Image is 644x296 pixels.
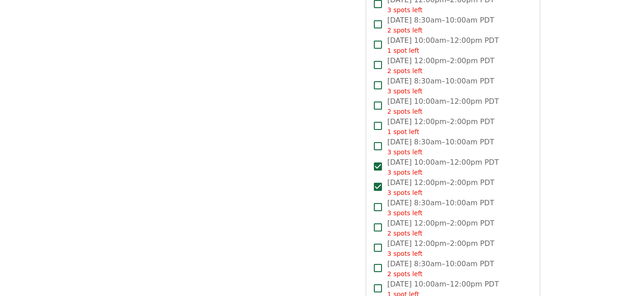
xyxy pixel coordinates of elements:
[387,270,423,277] span: 2 spots left
[387,238,495,259] span: [DATE] 12:00pm–2:00pm PDT
[387,55,495,76] span: [DATE] 12:00pm–2:00pm PDT
[387,148,423,156] span: 3 spots left
[387,128,419,135] span: 1 spot left
[387,177,495,198] span: [DATE] 12:00pm–2:00pm PDT
[387,6,423,14] span: 3 spots left
[387,198,494,218] span: [DATE] 8:30am–10:00am PDT
[387,250,423,257] span: 3 spots left
[387,157,499,177] span: [DATE] 10:00am–12:00pm PDT
[387,47,419,54] span: 1 spot left
[387,209,423,217] span: 3 spots left
[387,27,423,34] span: 2 spots left
[387,76,494,96] span: [DATE] 8:30am–10:00am PDT
[387,137,494,157] span: [DATE] 8:30am–10:00am PDT
[387,96,499,116] span: [DATE] 10:00am–12:00pm PDT
[387,169,423,176] span: 3 spots left
[387,189,423,196] span: 3 spots left
[387,88,423,95] span: 3 spots left
[387,67,423,74] span: 2 spots left
[387,15,494,35] span: [DATE] 8:30am–10:00am PDT
[387,230,423,237] span: 2 spots left
[387,116,495,137] span: [DATE] 12:00pm–2:00pm PDT
[387,218,495,238] span: [DATE] 12:00pm–2:00pm PDT
[387,259,494,279] span: [DATE] 8:30am–10:00am PDT
[387,108,423,115] span: 2 spots left
[387,35,499,55] span: [DATE] 10:00am–12:00pm PDT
